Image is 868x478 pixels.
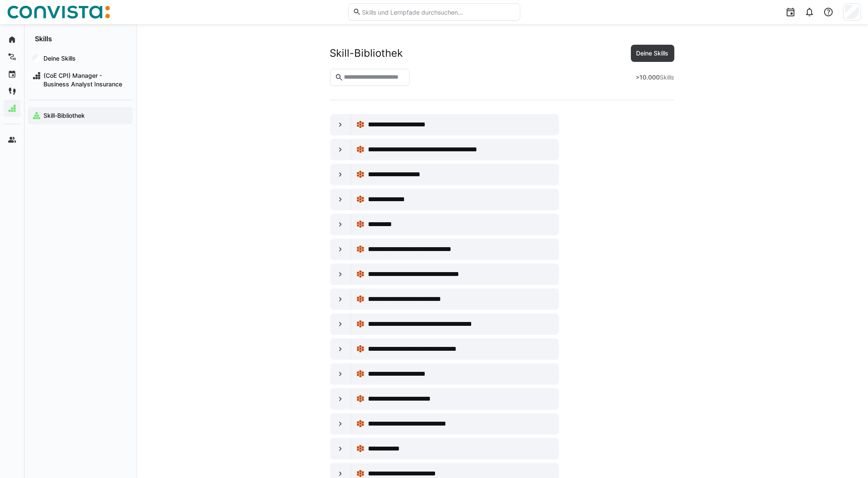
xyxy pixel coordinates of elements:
[361,8,515,16] input: Skills und Lernpfade durchsuchen…
[635,49,670,58] span: Deine Skills
[636,74,660,81] strong: >10.000
[42,71,128,89] span: (CoE CPI) Manager - Business Analyst Insurance
[631,45,674,62] button: Deine Skills
[330,47,403,60] div: Skill-Bibliothek
[636,73,674,82] div: Skills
